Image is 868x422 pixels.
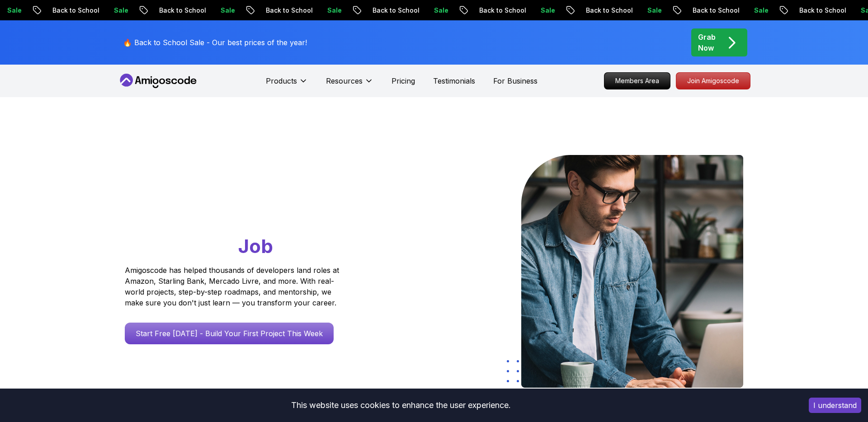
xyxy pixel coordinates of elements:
p: Products [266,75,297,86]
p: Back to School [790,6,851,15]
a: Members Area [604,72,670,89]
p: Sale [318,6,347,15]
p: Back to School [256,6,318,15]
p: Back to School [576,6,638,15]
img: hero [521,155,743,388]
p: Back to School [43,6,104,15]
p: Sale [745,6,774,15]
div: This website uses cookies to enhance the user experience. [7,395,795,415]
p: Join Amigoscode [676,73,750,89]
p: Sale [638,6,667,15]
p: Back to School [470,6,531,15]
a: For Business [493,75,538,86]
p: Sale [531,6,560,15]
p: Sale [104,6,133,15]
a: Pricing [392,75,415,86]
p: Sale [211,6,240,15]
p: 🔥 Back to School Sale - Our best prices of the year! [123,37,307,48]
p: Grab Now [698,32,716,53]
p: Amigoscode has helped thousands of developers land roles at Amazon, Starling Bank, Mercado Livre,... [125,265,342,308]
p: Back to School [683,6,745,15]
button: Products [266,75,308,94]
h1: Go From Learning to Hired: Master Java, Spring Boot & Cloud Skills That Get You the [125,155,374,259]
button: Accept cookies [809,398,861,413]
a: Join Amigoscode [676,72,750,89]
button: Resources [326,75,373,94]
p: Back to School [363,6,425,15]
a: Testimonials [433,75,475,86]
p: Sale [425,6,453,15]
p: Back to School [150,6,211,15]
p: Resources [326,75,363,86]
span: Job [238,234,273,258]
a: Start Free [DATE] - Build Your First Project This Week [125,323,334,344]
p: Members Area [604,73,670,89]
